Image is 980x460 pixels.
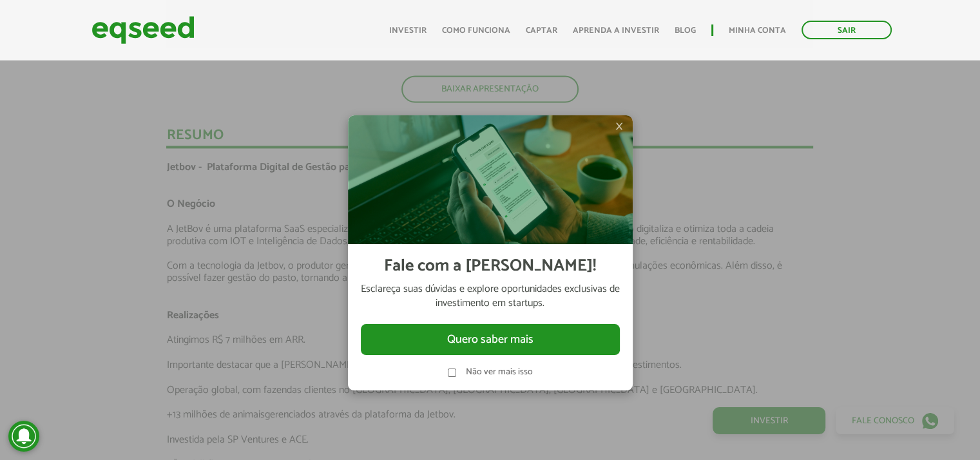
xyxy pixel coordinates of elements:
a: Captar [526,26,557,35]
h2: Fale com a [PERSON_NAME]! [384,257,596,276]
a: Investir [389,26,427,35]
img: EqSeed [91,13,195,47]
p: Esclareça suas dúvidas e explore oportunidades exclusivas de investimento em startups. [361,282,620,311]
label: Não ver mais isso [466,368,533,377]
a: Blog [675,26,696,35]
img: Imagem celular [348,115,633,244]
a: Minha conta [729,26,786,35]
a: Sair [802,21,892,39]
a: Como funciona [442,26,510,35]
a: Aprenda a investir [573,26,659,35]
button: Quero saber mais [361,324,620,355]
span: × [615,119,623,134]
